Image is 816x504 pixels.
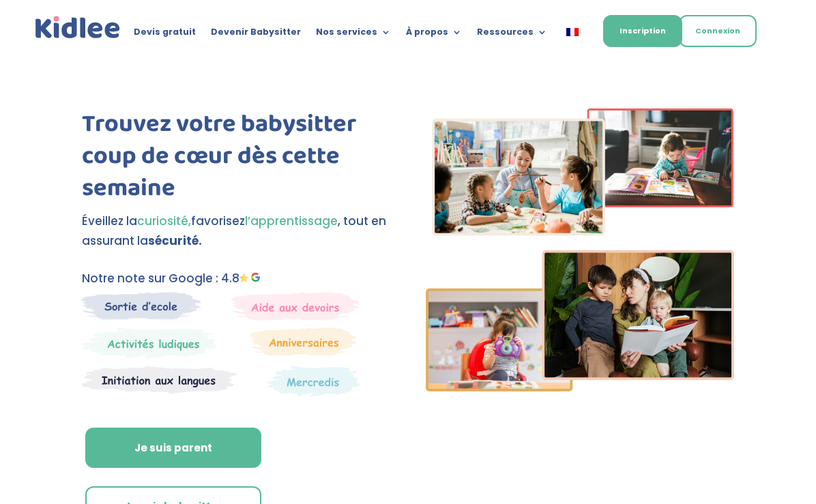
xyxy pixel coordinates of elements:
[82,211,390,251] p: Éveillez la favorisez , tout en assurant la
[245,213,338,229] span: l’apprentissage
[250,327,357,356] img: Anniversaire
[33,14,123,42] a: Kidlee Logo
[231,292,360,321] img: weekends
[316,27,391,42] a: Nos services
[211,27,301,42] a: Devenir Babysitter
[566,28,579,36] img: Français
[603,15,682,47] a: Inscription
[33,14,123,42] img: logo_kidlee_bleu
[82,327,217,359] img: Mercredi
[137,213,191,229] span: curiosité,
[82,108,390,211] h1: Trouvez votre babysitter coup de cœur dès cette semaine
[85,428,261,469] a: Je suis parent
[82,366,237,394] img: Atelier thematique
[267,366,360,397] img: Thematique
[426,379,734,396] picture: Imgs-2
[82,269,390,288] p: Notre note sur Google : 4.8
[82,292,201,320] img: Sortie decole
[406,27,462,42] a: À propos
[477,27,547,42] a: Ressources
[134,27,196,42] a: Devis gratuit
[148,233,202,249] strong: sécurité.
[679,15,757,47] a: Connexion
